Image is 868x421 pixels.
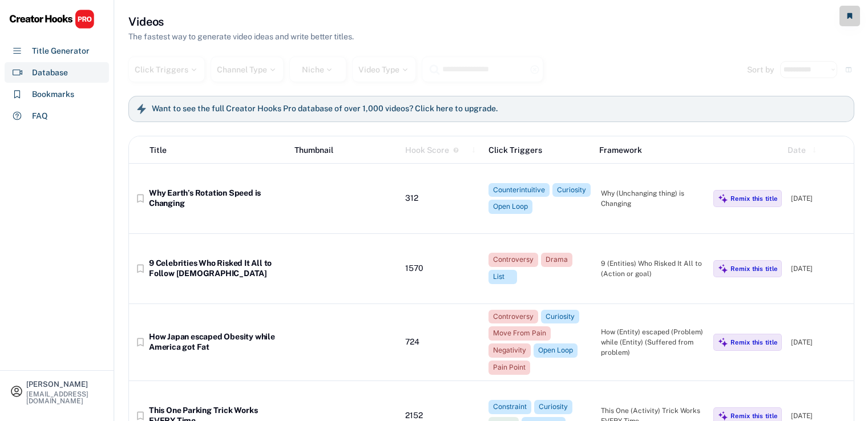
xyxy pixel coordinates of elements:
[718,411,728,421] img: MagicMajor%20%28Purple%29.svg
[405,264,479,274] div: 1570
[546,312,575,322] div: Curiosity
[26,391,104,404] div: [EMAIL_ADDRESS][DOMAIN_NAME]
[9,9,95,29] img: CHPRO%20Logo.svg
[601,327,704,358] div: How (Entity) escaped (Problem) while (Entity) (Suffered from problem)
[730,412,777,420] div: Remix this title
[149,332,284,352] div: How Japan escaped Obesity while America got Fat
[493,255,534,265] div: Controversy
[405,193,479,204] div: 312
[405,411,479,421] div: 2152
[294,144,396,156] div: Thumbnail
[493,272,512,282] div: List
[150,144,167,156] div: Title
[32,110,48,122] div: FAQ
[493,402,527,412] div: Constraint
[293,313,396,371] img: yH5BAEAAAAALAAAAAABAAEAAAIBRAA7
[791,411,848,421] div: [DATE]
[730,195,777,203] div: Remix this title
[135,263,146,274] button: bookmark_border
[32,67,68,79] div: Database
[26,380,104,388] div: [PERSON_NAME]
[530,64,540,75] button: highlight_remove
[128,31,354,43] div: The fastest way to generate video ideas and write better titles.
[135,193,146,204] button: bookmark_border
[293,169,396,228] img: yH5BAEAAAAALAAAAAABAAEAAAIBRAA7
[599,144,701,156] div: Framework
[493,312,534,322] div: Controversy
[488,144,590,156] div: Click Triggers
[32,45,90,57] div: Title Generator
[557,185,586,195] div: Curiosity
[149,258,284,278] div: 9 Celebrities Who Risked It All to Follow [DEMOGRAPHIC_DATA]
[493,202,528,212] div: Open Loop
[405,144,449,156] div: Hook Score
[217,66,277,74] div: Channel Type
[152,104,498,114] h6: Want to see the full Creator Hooks Pro database of over 1,000 videos? Click here to upgrade.
[538,346,573,355] div: Open Loop
[601,188,704,209] div: Why (Unchanging thing) is Changing
[128,14,164,30] h3: Videos
[493,329,546,338] div: Move From Pain
[358,66,410,74] div: Video Type
[293,240,396,298] img: yH5BAEAAAAALAAAAAABAAEAAAIBRAA7
[149,188,284,208] div: Why Earth’s Rotation Speed is Changing
[405,337,479,347] div: 724
[791,337,848,347] div: [DATE]
[601,258,704,279] div: 9 (Entities) Who Risked It All to (Action or goal)
[493,363,526,373] div: Pain Point
[730,338,777,346] div: Remix this title
[791,264,848,274] div: [DATE]
[730,265,777,273] div: Remix this title
[788,144,806,156] div: Date
[718,193,728,204] img: MagicMajor%20%28Purple%29.svg
[135,337,146,348] button: bookmark_border
[791,193,848,204] div: [DATE]
[718,264,728,274] img: MagicMajor%20%28Purple%29.svg
[135,66,199,74] div: Click Triggers
[302,66,334,74] div: Niche
[546,255,568,265] div: Drama
[32,88,74,100] div: Bookmarks
[493,185,545,195] div: Counterintuitive
[747,66,774,74] div: Sort by
[718,337,728,347] img: MagicMajor%20%28Purple%29.svg
[493,346,526,355] div: Negativity
[539,402,568,412] div: Curiosity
